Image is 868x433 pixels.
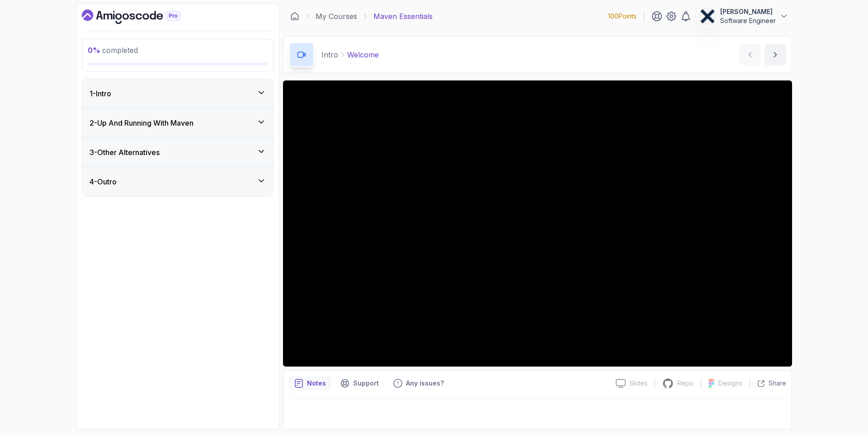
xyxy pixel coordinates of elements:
[373,11,433,22] p: Maven Essentials
[82,79,273,108] button: 1-Intro
[90,176,117,187] h3: 4 - Outro
[750,379,786,388] button: Share
[347,49,379,60] p: Welcome
[764,44,786,66] button: next content
[82,108,273,137] button: 2-Up And Running With Maven
[88,46,138,55] span: completed
[82,167,273,196] button: 4-Outro
[629,379,647,388] p: Slides
[388,376,449,391] button: Feedback button
[608,12,637,21] p: 100 Points
[321,49,338,60] p: Intro
[718,379,742,388] p: Designs
[406,379,444,388] p: Any issues?
[283,80,792,367] iframe: 1 - Hi
[739,44,761,66] button: previous content
[90,147,160,158] h3: 3 - Other Alternatives
[335,376,384,391] button: Support button
[720,16,776,25] p: Software Engineer
[316,11,357,22] a: My Courses
[353,379,379,388] p: Support
[90,88,111,99] h3: 1 - Intro
[769,379,786,388] p: Share
[720,7,776,16] p: [PERSON_NAME]
[88,46,100,55] span: 0 %
[289,376,331,391] button: notes button
[82,9,201,24] a: Dashboard
[290,12,299,21] a: Dashboard
[698,7,788,25] button: user profile image[PERSON_NAME]Software Engineer
[677,379,693,388] p: Repo
[307,379,326,388] p: Notes
[90,118,193,128] h3: 2 - Up And Running With Maven
[82,138,273,167] button: 3-Other Alternatives
[699,8,716,25] img: user profile image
